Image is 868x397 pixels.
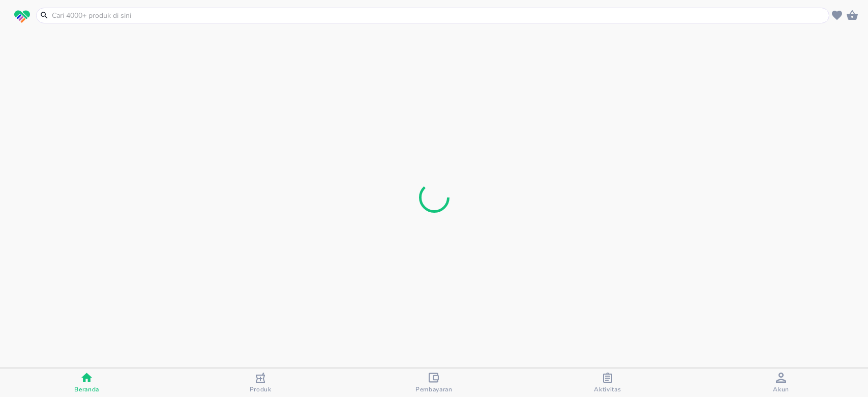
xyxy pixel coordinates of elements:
[74,385,99,393] span: Beranda
[173,368,347,397] button: Produk
[14,10,30,23] img: logo_swiperx_s.bd005f3b.svg
[347,368,521,397] button: Pembayaran
[594,385,621,393] span: Aktivitas
[51,10,827,21] input: Cari 4000+ produk di sini
[773,385,789,393] span: Akun
[415,385,453,393] span: Pembayaran
[695,368,868,397] button: Akun
[521,368,694,397] button: Aktivitas
[250,385,272,393] span: Produk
